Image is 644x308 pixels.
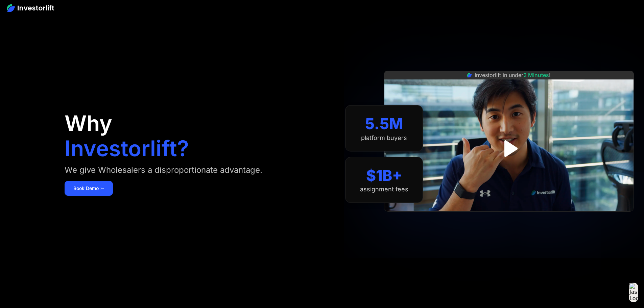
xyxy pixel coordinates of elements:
h1: Why [65,113,112,134]
iframe: Customer reviews powered by Trustpilot [458,215,560,223]
a: open lightbox [494,134,524,164]
h1: Investorlift? [65,138,189,159]
div: $1B+ [366,167,402,185]
div: 5.5M [365,115,403,133]
div: Investorlift in under ! [475,71,551,79]
span: 2 Minutes [523,72,549,78]
div: platform buyers [361,134,407,142]
div: assignment fees [360,186,408,193]
div: We give Wholesalers a disproportionate advantage. [65,165,262,175]
a: Book Demo ➢ [65,181,113,196]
